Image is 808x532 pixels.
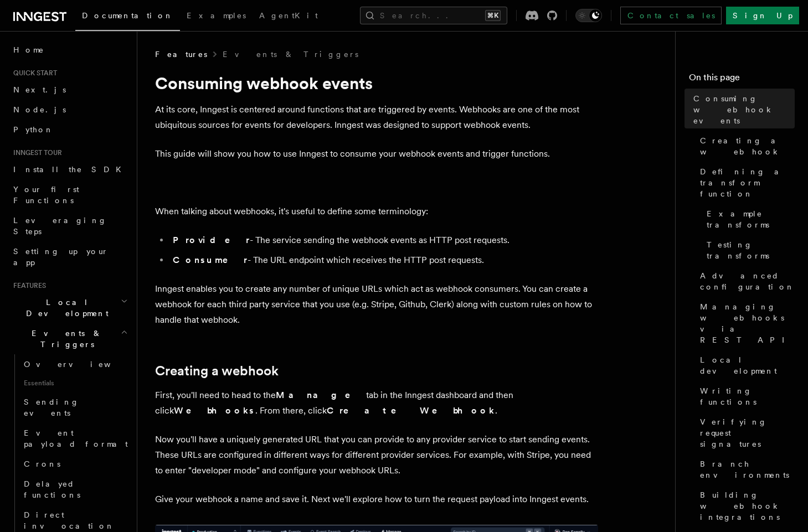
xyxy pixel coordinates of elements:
a: Your first Functions [9,179,130,210]
span: Next.js [13,85,66,94]
a: Install the SDK [9,159,130,179]
span: Leveraging Steps [13,216,107,236]
a: Managing webhooks via REST API [696,297,795,350]
span: Your first Functions [13,185,79,205]
p: Inngest enables you to create any number of unique URLs which act as webhook consumers. You can c... [155,281,598,328]
a: Defining a transform function [696,162,795,204]
a: AgentKit [253,3,325,30]
a: Branch environments [696,454,795,485]
span: Advanced configuration [700,270,795,292]
a: Next.js [9,80,130,100]
a: Contact sales [620,7,722,24]
a: Building webhook integrations [696,485,795,527]
a: Documentation [75,3,180,31]
span: Examples [187,11,246,20]
p: Give your webhook a name and save it. Next we'll explore how to turn the request payload into Inn... [155,492,598,507]
span: Quick start [9,69,57,78]
p: When talking about webhooks, it's useful to define some terminology: [155,204,598,219]
span: Defining a transform function [700,166,795,199]
button: Events & Triggers [9,323,130,354]
a: Crons [19,454,130,474]
a: Home [9,40,130,60]
p: Now you'll have a uniquely generated URL that you can provide to any provider service to start se... [155,432,598,478]
button: Local Development [9,292,130,323]
a: Testing transforms [702,235,795,266]
span: Overview [24,360,138,369]
a: Verifying request signatures [696,412,795,454]
span: Verifying request signatures [700,416,795,450]
a: Leveraging Steps [9,210,130,241]
span: Features [155,49,207,60]
a: Advanced configuration [696,266,795,297]
a: Consuming webhook events [689,89,795,131]
a: Node.js [9,100,130,120]
span: Creating a webhook [700,135,795,157]
h1: Consuming webhook events [155,73,598,93]
a: Setting up your app [9,241,130,272]
span: Python [13,125,54,134]
span: Local development [700,354,795,376]
strong: Webhooks [174,405,255,416]
span: Building webhook integrations [700,489,795,523]
a: Creating a webhook [696,131,795,162]
a: Sending events [19,392,130,423]
a: Writing functions [696,381,795,412]
a: Python [9,120,130,140]
button: Toggle dark mode [575,9,602,22]
span: Install the SDK [13,165,128,174]
p: First, you'll need to head to the tab in the Inngest dashboard and then click . From there, click . [155,388,598,419]
span: AgentKit [259,11,318,20]
span: Inngest tour [9,148,62,157]
span: Consuming webhook events [693,93,795,126]
span: Event payload format [24,428,128,448]
strong: Manage [276,390,366,400]
li: - The URL endpoint which receives the HTTP post requests. [169,252,598,268]
p: At its core, Inngest is centered around functions that are triggered by events. Webhooks are one ... [155,102,598,133]
span: Local Development [9,297,121,319]
a: Example transforms [702,204,795,235]
span: Crons [24,459,60,468]
li: - The service sending the webhook events as HTTP post requests. [169,233,598,248]
p: This guide will show you how to use Inngest to consume your webhook events and trigger functions. [155,146,598,162]
span: Direct invocation [24,510,115,530]
span: Home [13,44,44,55]
span: Writing functions [700,385,795,407]
span: Managing webhooks via REST API [700,301,795,345]
a: Event payload format [19,423,130,454]
a: Examples [180,3,253,30]
span: Branch environments [700,458,795,481]
a: Creating a webhook [155,363,279,379]
a: Local development [696,350,795,381]
span: Node.js [13,105,66,114]
span: Delayed functions [24,479,80,499]
span: Example transforms [707,208,795,230]
strong: Consumer [173,255,248,265]
strong: Create Webhook [327,405,495,416]
h4: On this page [689,71,795,89]
span: Events & Triggers [9,328,121,350]
strong: Provider [173,235,250,245]
button: Search...⌘K [360,7,507,24]
span: Sending events [24,397,79,417]
span: Setting up your app [13,247,109,267]
a: Events & Triggers [223,49,358,60]
span: Testing transforms [707,239,795,261]
kbd: ⌘K [485,10,501,21]
a: Sign Up [726,7,799,24]
span: Features [9,281,46,290]
span: Documentation [82,11,173,20]
a: Delayed functions [19,474,130,505]
span: Essentials [19,374,130,392]
a: Overview [19,354,130,374]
